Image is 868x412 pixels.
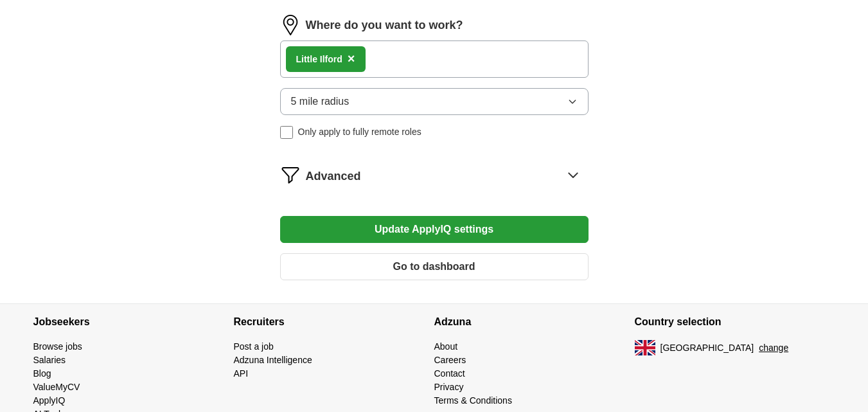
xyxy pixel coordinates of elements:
[298,125,421,139] span: Only apply to fully remote roles
[234,341,274,352] a: Post a job
[635,340,655,355] img: UK flag
[280,88,589,115] button: 5 mile radius
[33,395,66,406] a: ApplyIQ
[434,341,458,352] a: About
[33,368,51,379] a: Blog
[759,341,788,355] button: change
[234,355,312,365] a: Adzuna Intelligence
[434,355,466,365] a: Careers
[635,304,835,340] h4: Country selection
[348,49,355,69] button: ×
[280,253,589,280] button: Go to dashboard
[280,165,301,185] img: filter
[291,94,350,109] span: 5 mile radius
[434,382,464,392] a: Privacy
[306,17,463,34] label: Where do you want to work?
[33,355,66,365] a: Salaries
[234,368,249,379] a: API
[280,216,589,243] button: Update ApplyIQ settings
[296,53,342,66] div: Little Ilford
[434,395,512,406] a: Terms & Conditions
[33,382,80,392] a: ValueMyCV
[280,15,301,35] img: location.png
[348,51,355,66] span: ×
[280,126,293,139] input: Only apply to fully remote roles
[33,341,82,352] a: Browse jobs
[660,341,754,355] span: [GEOGRAPHIC_DATA]
[434,368,465,379] a: Contact
[306,168,361,185] span: Advanced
